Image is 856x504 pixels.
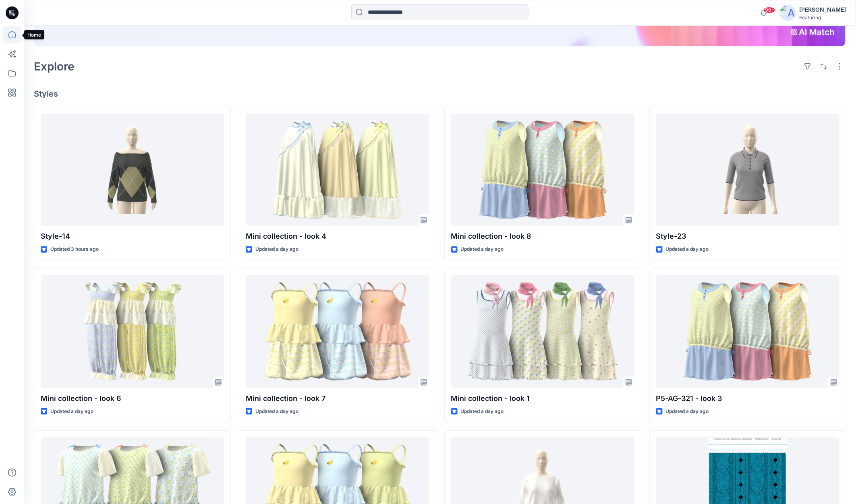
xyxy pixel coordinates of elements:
[255,407,298,416] p: Updated a day ago
[41,275,224,388] a: Mini collection - look 6
[461,245,504,254] p: Updated a day ago
[50,245,99,254] p: Updated 3 hours ago
[656,231,839,242] p: Style-23
[246,114,429,226] a: Mini collection - look 4
[50,407,93,416] p: Updated a day ago
[246,231,429,242] p: Mini collection - look 4
[451,114,634,226] a: Mini collection - look 8
[799,14,846,21] div: Featuring
[461,407,504,416] p: Updated a day ago
[41,393,224,404] p: Mini collection - look 6
[666,407,709,416] p: Updated a day ago
[666,245,709,254] p: Updated a day ago
[656,393,839,404] p: P5-AG-321 - look 3
[656,114,839,226] a: Style-23
[451,275,634,388] a: Mini collection - look 1
[41,114,224,226] a: Style-14
[763,7,775,13] span: 99+
[41,231,224,242] p: Style-14
[246,393,429,404] p: Mini collection - look 7
[34,60,75,73] h2: Explore
[34,89,846,99] h4: Styles
[451,231,634,242] p: Mini collection - look 8
[451,393,634,404] p: Mini collection - look 1
[255,245,298,254] p: Updated a day ago
[246,275,429,388] a: Mini collection - look 7
[799,5,846,14] div: [PERSON_NAME]
[780,5,796,21] img: avatar
[656,275,839,388] a: P5-AG-321 - look 3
